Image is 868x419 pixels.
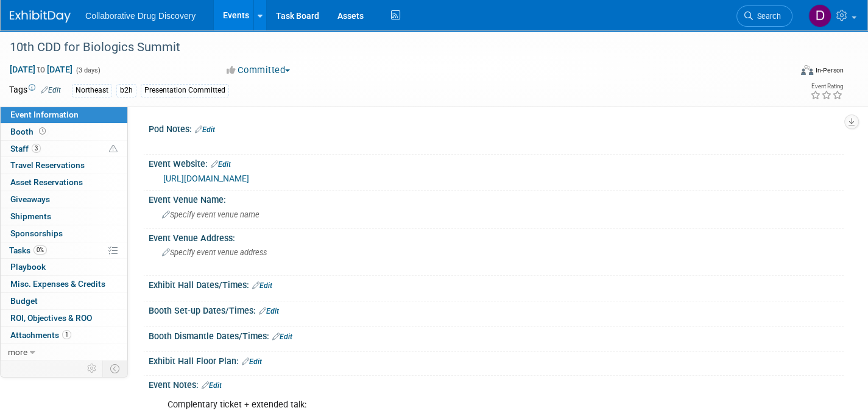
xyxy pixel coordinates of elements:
a: Edit [252,281,272,290]
a: Edit [242,357,262,366]
span: Specify event venue name [162,210,259,219]
a: Edit [211,160,231,169]
img: ExhibitDay [10,10,71,23]
a: Giveaways [1,191,127,208]
a: Event Information [1,107,127,123]
img: Daniel Castro [808,4,831,27]
div: Event Notes: [149,376,844,392]
a: Budget [1,293,127,309]
div: 10th CDD for Biologics Summit [5,37,772,58]
a: Misc. Expenses & Credits [1,276,127,292]
a: Shipments [1,208,127,225]
a: more [1,344,127,361]
a: [URL][DOMAIN_NAME] [163,174,249,183]
span: 3 [32,144,41,153]
div: Booth Dismantle Dates/Times: [149,327,844,343]
span: Shipments [10,211,51,221]
div: Event Rating [810,83,843,90]
span: Tasks [9,245,47,255]
a: Edit [195,125,215,134]
td: Personalize Event Tab Strip [82,361,103,376]
a: Edit [202,381,222,390]
img: Format-Inperson.png [801,65,813,75]
a: ROI, Objectives & ROO [1,310,127,326]
a: Search [736,5,792,27]
span: Misc. Expenses & Credits [10,279,105,289]
button: Committed [222,64,295,77]
td: Tags [9,83,61,97]
span: Attachments [10,330,71,340]
span: ROI, Objectives & ROO [10,313,92,323]
a: Sponsorships [1,225,127,242]
a: Tasks0% [1,242,127,259]
span: Potential Scheduling Conflict -- at least one attendee is tagged in another overlapping event. [109,144,118,155]
span: Search [753,12,781,21]
span: Collaborative Drug Discovery [85,11,196,21]
div: Event Venue Name: [149,191,844,206]
span: 1 [62,330,71,339]
div: Event Venue Address: [149,229,844,244]
div: Booth Set-up Dates/Times: [149,301,844,317]
span: Booth not reserved yet [37,127,48,136]
a: Attachments1 [1,327,127,343]
div: In-Person [815,66,844,75]
a: Travel Reservations [1,157,127,174]
div: Presentation Committed [141,84,229,97]
span: Giveaways [10,194,50,204]
span: Sponsorships [10,228,63,238]
div: Event Format [720,63,844,82]
span: 0% [34,245,47,255]
span: Playbook [10,262,46,272]
span: [DATE] [DATE] [9,64,73,75]
a: Edit [272,333,292,341]
span: Travel Reservations [10,160,85,170]
span: Asset Reservations [10,177,83,187]
span: Budget [10,296,38,306]
span: (3 days) [75,66,101,74]
a: Staff3 [1,141,127,157]
span: to [35,65,47,74]
div: b2h [116,84,136,97]
span: Booth [10,127,48,136]
div: Pod Notes: [149,120,844,136]
td: Toggle Event Tabs [103,361,128,376]
a: Playbook [1,259,127,275]
span: Specify event venue address [162,248,267,257]
div: Event Website: [149,155,844,171]
span: Event Information [10,110,79,119]
a: Edit [259,307,279,315]
span: Staff [10,144,41,153]
span: more [8,347,27,357]
div: Northeast [72,84,112,97]
a: Edit [41,86,61,94]
div: Exhibit Hall Floor Plan: [149,352,844,368]
a: Asset Reservations [1,174,127,191]
div: Exhibit Hall Dates/Times: [149,276,844,292]
a: Booth [1,124,127,140]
